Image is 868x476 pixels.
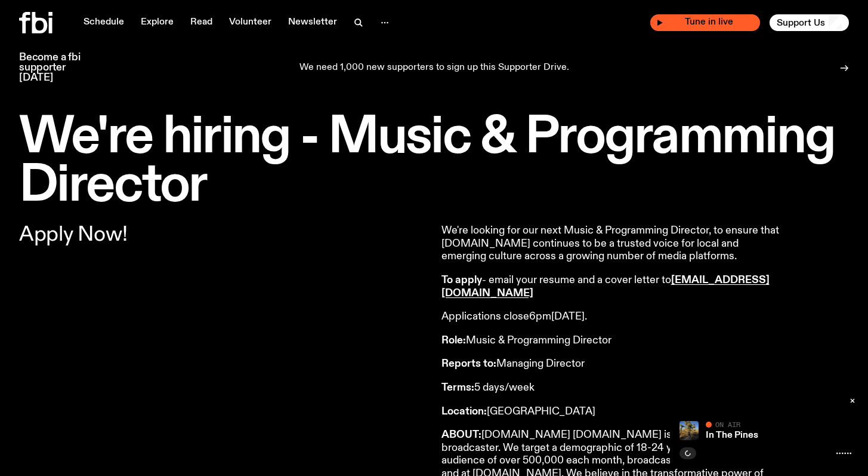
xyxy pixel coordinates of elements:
p: Apply Now! [19,225,427,245]
h3: Become a fbi supporter [DATE] [19,53,95,83]
button: Support Us [770,14,849,31]
a: Explore [134,14,181,31]
strong: Location: [441,406,487,417]
strong: ABOUT: [441,429,481,440]
a: In The Pines [706,431,758,440]
p: We need 1,000 new supporters to sign up this Supporter Drive. [299,63,569,73]
button: On AirIn The PinesTune in live [650,14,760,31]
a: Volunteer [222,14,279,31]
p: 5 days/week [441,382,785,395]
h1: We're hiring - Music & Programming Director [19,113,849,210]
p: Applications close 6pm[DATE]. [441,311,785,324]
a: [EMAIL_ADDRESS][DOMAIN_NAME] [441,275,770,299]
strong: To apply [441,275,482,285]
strong: Reports to: [441,358,496,369]
p: - email your resume and a cover letter to [441,274,785,300]
p: Music & Programming Director [441,334,785,348]
a: Schedule [76,14,131,31]
strong: Role: [441,335,466,346]
strong: Terms: [441,382,474,393]
img: Johanna stands in the middle distance amongst a desert scene with large cacti and trees. She is w... [679,421,699,440]
p: [GEOGRAPHIC_DATA] [441,406,785,419]
span: On Air [715,420,740,428]
a: Newsletter [281,14,344,31]
span: Support Us [777,17,825,28]
span: Tune in live [663,18,754,27]
p: Managing Director [441,358,785,371]
a: Read [183,14,220,31]
p: We're looking for our next Music & Programming Director, to ensure that [DOMAIN_NAME] continues t... [441,225,785,263]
